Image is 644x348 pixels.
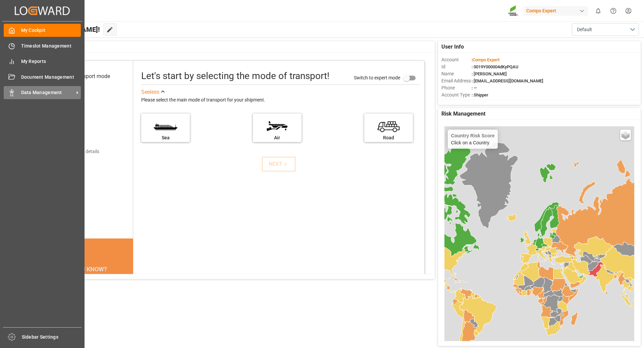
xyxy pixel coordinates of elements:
[472,92,488,97] span: : Shipper
[21,74,81,81] span: Document Management
[620,130,631,140] a: Layers
[577,26,592,33] span: Default
[21,89,74,96] span: Data Management
[524,6,588,16] div: Compo Expert
[262,157,296,171] button: NEXT
[591,3,606,18] button: show 0 new notifications
[441,70,472,77] span: Name
[473,57,499,62] span: Compo Expert
[472,57,499,62] span: :
[441,91,472,98] span: Account Type
[4,24,81,37] a: My Cockpit
[141,88,159,96] div: See less
[21,43,81,50] span: Timeslot Management
[256,134,298,141] div: Air
[28,23,100,36] span: Hello [PERSON_NAME]!
[441,84,472,91] span: Phone
[441,56,472,63] span: Account
[606,3,621,18] button: Help Center
[441,77,472,84] span: Email Address
[36,262,133,276] div: DID YOU KNOW?
[145,134,186,141] div: Sea
[441,63,472,70] span: Id
[524,4,591,17] button: Compo Expert
[141,96,420,104] div: Please select the main mode of transport for your shipment.
[441,43,464,51] span: User Info
[508,5,519,17] img: Screenshot%202023-09-29%20at%2010.02.21.png_1712312052.png
[269,160,289,168] div: NEXT
[21,58,81,65] span: My Reports
[141,69,329,83] div: Let's start by selecting the mode of transport!
[354,75,400,80] span: Switch to expert mode
[451,133,495,145] div: Click on a Country
[451,133,495,138] h4: Country Risk Score
[472,71,507,76] span: : [PERSON_NAME]
[472,64,519,69] span: : 0019Y000004dKyPQAU
[441,110,485,118] span: Risk Management
[22,334,82,341] span: Sidebar Settings
[472,78,543,83] span: : [EMAIL_ADDRESS][DOMAIN_NAME]
[21,27,81,34] span: My Cockpit
[368,134,410,141] div: Road
[472,85,477,90] span: : —
[4,39,81,52] a: Timeslot Management
[572,23,639,36] button: open menu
